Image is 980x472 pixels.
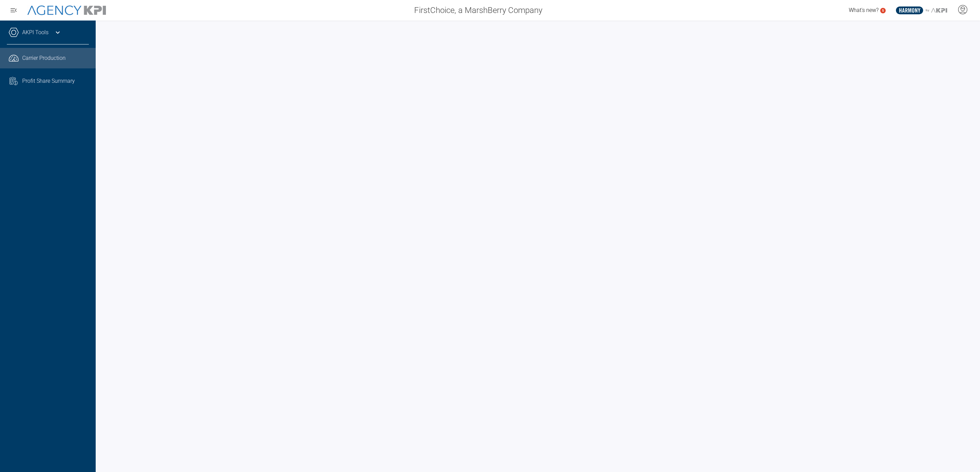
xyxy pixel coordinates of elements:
[849,7,879,13] span: What's new?
[27,5,106,15] img: AgencyKPI
[22,54,66,62] span: Carrier Production
[22,77,75,85] span: Profit Share Summary
[414,4,542,16] span: FirstChoice, a MarshBerry Company
[22,28,49,37] a: AKPI Tools
[880,8,886,13] a: 5
[882,9,884,12] text: 5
